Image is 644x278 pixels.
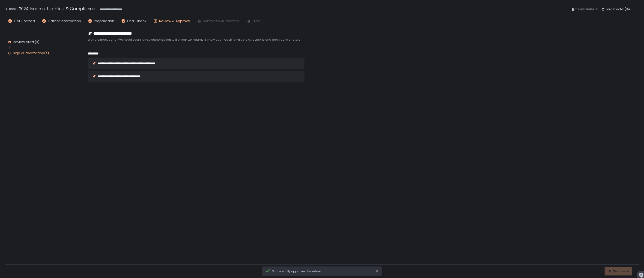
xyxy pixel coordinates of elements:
span: Successfully approved tax return [272,269,375,273]
span: Deliverables: 2 [575,6,598,12]
h1: 2024 Income Tax Filing & Compliance [19,6,95,12]
span: Submit to Authorities [203,18,240,24]
span: We're almost done! We need your signed authorization to file your tax returns. Simply open each f... [88,38,304,42]
span: Get Started [14,18,35,24]
div: Back [5,6,17,12]
span: Final Check [127,18,146,24]
svg: close [375,269,379,274]
button: Back [5,6,17,13]
span: Filed [253,18,260,24]
div: Review draft(s) [13,40,40,44]
span: Review & Approve [159,18,190,24]
div: Sign authorization(s) [13,51,49,55]
span: Gather Information [48,18,81,24]
span: Preparation [94,18,114,24]
span: Target date: [DATE] [605,6,635,12]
